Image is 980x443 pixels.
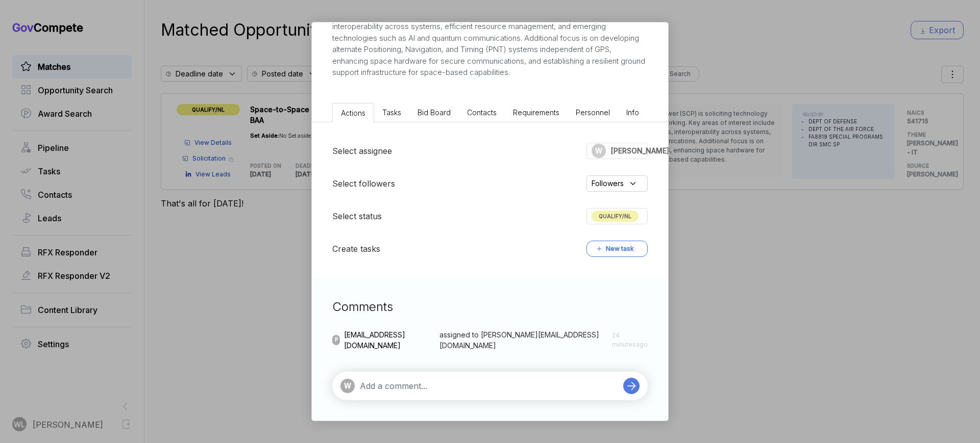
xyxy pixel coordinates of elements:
h5: Select assignee [332,145,392,157]
span: assigned to [PERSON_NAME][EMAIL_ADDRESS][DOMAIN_NAME] [439,329,607,351]
span: Bid Board [418,108,451,117]
span: QUALIFY/NL [592,211,639,222]
span: 24 minutes ago [612,331,648,349]
span: P [335,336,338,344]
span: W [595,145,602,156]
span: Personnel [576,108,610,117]
h5: Select followers [332,177,395,190]
h3: Comments [332,298,648,316]
span: [PERSON_NAME] [611,145,669,156]
span: Actions [341,109,365,117]
h5: Create tasks [332,243,380,255]
span: Contacts [467,108,497,117]
span: Tasks [382,108,401,117]
h5: Select status [332,210,382,222]
span: Followers [592,178,624,189]
button: New task [586,241,648,257]
span: Info [626,108,639,117]
span: Requirements [513,108,559,117]
span: [EMAIL_ADDRESS][DOMAIN_NAME] [344,329,435,351]
span: W [344,380,351,391]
